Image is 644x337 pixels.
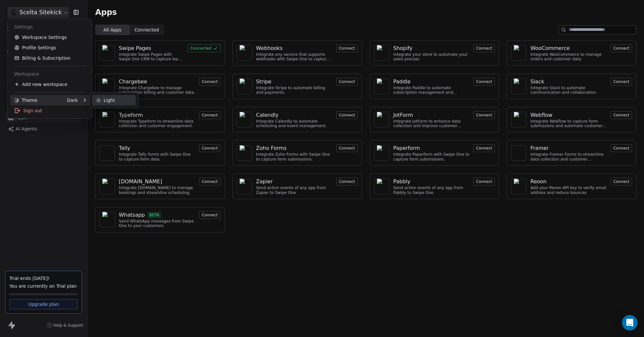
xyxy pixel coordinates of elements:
[10,105,89,116] div: Sign out
[10,42,89,53] a: Profile Settings
[10,53,89,63] a: Billing & Subscription
[10,22,89,32] div: Settings
[14,97,37,103] div: Theme
[10,79,89,90] div: Add new workspace
[92,95,136,105] div: Light
[67,97,78,103] div: Dark
[10,69,89,79] div: Workspace
[10,32,89,42] a: Workspace Settings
